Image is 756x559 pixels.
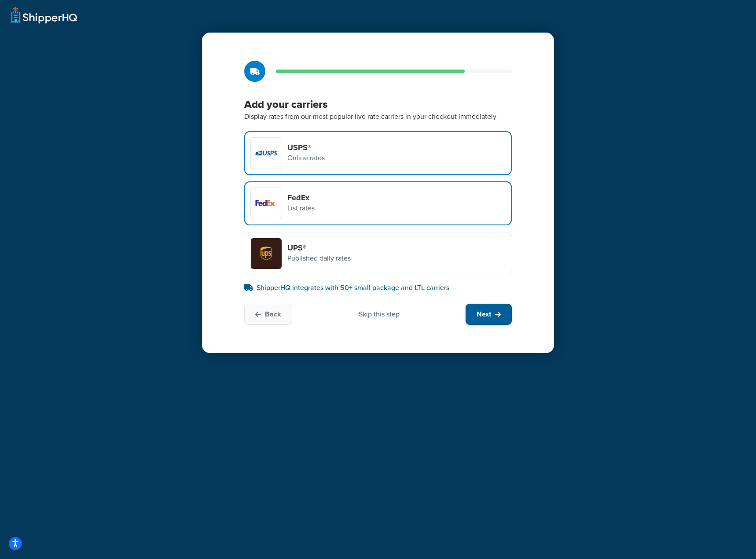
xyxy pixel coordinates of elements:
p: List rates [287,202,315,214]
span: Back [265,309,281,319]
h3: Add your carriers [244,98,512,111]
div: Skip this step [359,309,400,319]
button: Back [244,304,292,325]
p: ShipperHQ integrates with 50+ small package and LTL carriers [244,283,512,293]
span: Next [477,309,491,319]
p: Published daily rates [287,253,351,264]
h4: UPS® [287,243,351,253]
h4: USPS® [287,143,325,152]
p: Display rates from our most popular live rate carriers in your checkout immediately [244,111,512,122]
p: Online rates [287,152,325,164]
h4: FedEx [287,193,315,202]
button: Next [466,304,512,325]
